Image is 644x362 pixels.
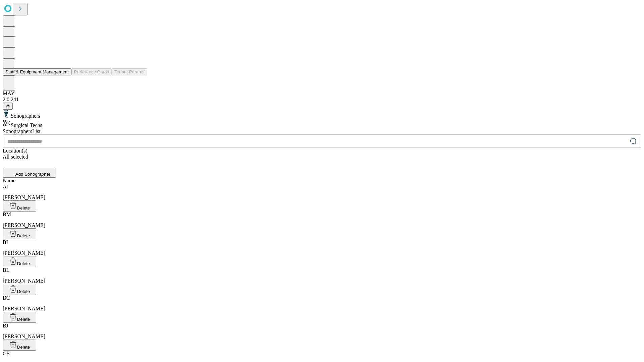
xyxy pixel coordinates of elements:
[3,97,641,103] div: 2.0.241
[3,267,9,273] span: BL
[3,200,36,212] button: Delete
[3,128,641,134] div: Sonographers List
[3,228,36,239] button: Delete
[3,323,641,340] div: [PERSON_NAME]
[3,148,28,154] span: Location(s)
[71,68,112,75] button: Preference Cards
[3,154,641,160] div: All selected
[3,168,56,178] button: Add Sonographer
[5,104,10,109] span: @
[3,184,9,189] span: AJ
[17,317,30,322] span: Delete
[3,119,641,128] div: Surgical Techs
[15,172,50,177] span: Add Sonographer
[3,103,13,110] button: @
[3,351,9,356] span: CE
[3,312,36,323] button: Delete
[3,267,641,284] div: [PERSON_NAME]
[17,289,30,294] span: Delete
[3,295,10,301] span: BC
[3,178,641,184] div: Name
[3,68,71,75] button: Staff & Equipment Management
[3,340,36,351] button: Delete
[3,90,641,97] div: MAY
[3,239,8,245] span: BI
[3,239,641,256] div: [PERSON_NAME]
[17,345,30,350] span: Delete
[3,323,8,328] span: BJ
[3,284,36,295] button: Delete
[3,110,641,119] div: Sonographers
[3,212,11,217] span: BM
[17,233,30,238] span: Delete
[17,261,30,266] span: Delete
[3,295,641,312] div: [PERSON_NAME]
[112,68,147,75] button: Tenant Params
[3,256,36,267] button: Delete
[17,205,30,210] span: Delete
[3,184,641,200] div: [PERSON_NAME]
[3,212,641,228] div: [PERSON_NAME]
